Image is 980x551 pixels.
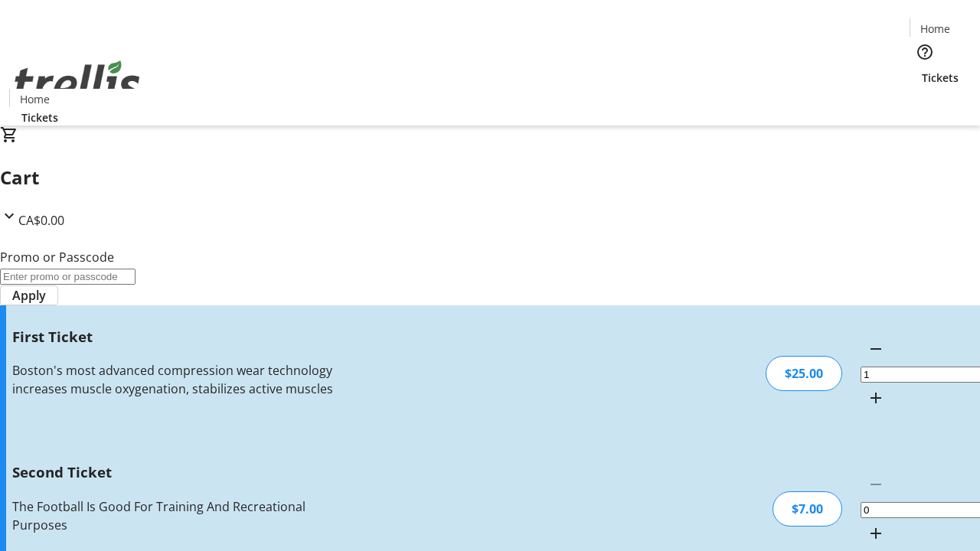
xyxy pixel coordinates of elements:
[910,37,940,67] button: Help
[861,518,891,549] button: Increment by one
[910,86,940,116] button: Cart
[12,461,347,483] h3: Second Ticket
[922,70,959,86] span: Tickets
[12,361,347,398] div: Boston's most advanced compression wear technology increases muscle oxygenation, stabilizes activ...
[910,21,959,37] a: Home
[12,497,347,534] div: The Football Is Good For Training And Recreational Purposes
[861,334,891,364] button: Decrement by one
[21,109,58,126] span: Tickets
[12,326,347,347] h3: First Ticket
[861,383,891,413] button: Increment by one
[910,70,971,86] a: Tickets
[18,212,64,229] span: CA$0.00
[20,91,50,107] span: Home
[773,491,842,527] div: $7.00
[12,286,46,305] span: Apply
[10,91,59,107] a: Home
[9,44,145,120] img: Orient E2E Organization 6uU3ANMNi8's Logo
[920,21,950,37] span: Home
[766,356,842,391] div: $25.00
[9,109,70,126] a: Tickets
